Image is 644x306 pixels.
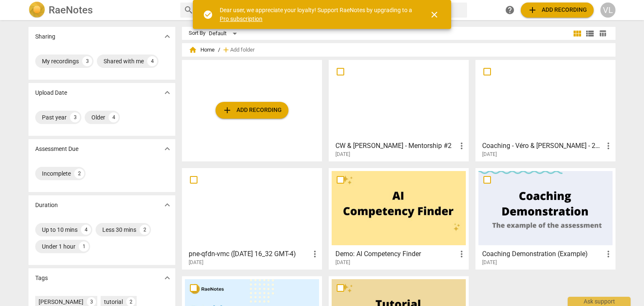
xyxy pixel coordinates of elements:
[571,27,584,40] button: Tile view
[49,4,93,16] h2: RaeNotes
[189,46,215,54] span: Home
[184,5,194,15] span: search
[189,30,205,36] div: Sort By
[457,141,467,151] span: more_vert
[161,30,174,43] button: Show more
[140,225,150,235] div: 2
[42,226,78,234] div: Up to 10 mins
[603,249,613,259] span: more_vert
[91,113,105,122] div: Older
[596,27,609,40] button: Table view
[185,171,319,266] a: pne-qfdn-vmc ([DATE] 16_32 GMT-4)[DATE]
[429,10,439,20] span: close
[209,27,240,40] div: Default
[600,3,615,18] button: VL
[161,86,174,99] button: Show more
[482,259,497,266] span: [DATE]
[220,16,262,22] a: Pro subscription
[189,249,310,259] h3: pne-qfdn-vmc (2025-03-12 16_32 GMT-4)
[335,259,350,266] span: [DATE]
[502,3,517,18] a: Help
[568,297,631,306] div: Ask support
[39,298,83,306] div: [PERSON_NAME]
[42,113,67,122] div: Past year
[457,249,467,259] span: more_vert
[147,56,157,66] div: 4
[102,226,136,234] div: Less 30 mins
[505,5,515,15] span: help
[35,145,78,153] p: Assessment Due
[230,47,254,53] span: Add folder
[599,29,607,37] span: table_chart
[222,105,232,115] span: add
[42,242,75,251] div: Under 1 hour
[220,6,414,23] div: Dear user, we appreciate your loyalty! Support RaeNotes by upgrading to a
[572,29,582,39] span: view_module
[335,151,350,158] span: [DATE]
[482,151,497,158] span: [DATE]
[203,10,213,20] span: check_circle
[82,56,92,66] div: 3
[29,2,174,18] a: LogoRaeNotes
[70,112,80,122] div: 3
[335,141,457,151] h3: CW & Véronik LeBlanc - Mentorship #2
[35,201,58,210] p: Duration
[81,225,91,235] div: 4
[332,171,466,266] a: Demo: AI Competency Finder[DATE]
[35,88,67,97] p: Upload Date
[162,31,172,41] span: expand_more
[222,105,282,115] span: Add recording
[222,46,230,54] span: add
[162,273,172,283] span: expand_more
[109,112,119,122] div: 4
[161,143,174,155] button: Show more
[42,169,71,178] div: Incomplete
[162,144,172,154] span: expand_more
[104,57,144,65] div: Shared with me
[482,141,603,151] h3: Coaching - Véro & David - 2025_03_29 17_28 EDT - Recording
[482,249,603,259] h3: Coaching Demonstration (Example)
[42,57,79,65] div: My recordings
[585,29,595,39] span: view_list
[478,171,613,266] a: Coaching Demonstration (Example)[DATE]
[527,5,587,15] span: Add recording
[189,46,197,54] span: home
[104,298,123,306] div: tutorial
[79,241,89,252] div: 1
[74,169,84,179] div: 2
[189,259,203,266] span: [DATE]
[603,141,613,151] span: more_vert
[218,47,220,53] span: /
[521,3,594,18] button: Upload
[162,88,172,98] span: expand_more
[310,249,320,259] span: more_vert
[424,5,444,25] button: Close
[332,63,466,158] a: CW & [PERSON_NAME] - Mentorship #2[DATE]
[335,249,457,259] h3: Demo: AI Competency Finder
[35,32,55,41] p: Sharing
[162,200,172,210] span: expand_more
[584,27,596,40] button: List view
[216,102,288,119] button: Upload
[527,5,538,15] span: add
[29,2,45,18] img: Logo
[161,199,174,211] button: Show more
[161,272,174,284] button: Show more
[35,274,48,283] p: Tags
[478,63,613,158] a: Coaching - Véro & [PERSON_NAME] - 2025_03_29 17_28 EDT - Recording[DATE]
